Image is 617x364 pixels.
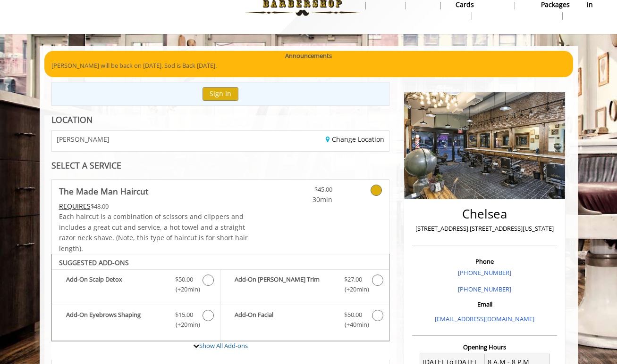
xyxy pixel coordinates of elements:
label: Add-On Facial [225,310,384,332]
span: $50.00 [344,310,362,320]
a: Show All Add-ons [199,341,248,350]
span: (+20min ) [170,284,198,294]
h3: Email [414,301,555,307]
a: Change Location [326,135,384,144]
span: (+20min ) [339,284,367,294]
b: Add-On [PERSON_NAME] Trim [235,275,335,294]
span: 30min [277,194,332,205]
b: Add-On Facial [235,310,335,330]
b: Add-On Scalp Detox [66,275,166,294]
span: (+40min ) [339,320,367,330]
a: [PHONE_NUMBER] [458,268,511,277]
b: Announcements [285,51,332,61]
label: Add-On Beard Trim [225,275,384,297]
label: Add-On Eyebrows Shaping [57,310,215,332]
div: SELECT A SERVICE [51,161,390,170]
label: Add-On Scalp Detox [57,275,215,297]
span: $50.00 [175,275,193,284]
span: This service needs some Advance to be paid before we block your appointment [59,202,91,210]
div: The Made Man Haircut Add-onS [51,254,390,341]
h2: Chelsea [414,207,555,221]
span: $15.00 [175,310,193,320]
p: [PERSON_NAME] will be back on [DATE]. Sod is Back [DATE]. [51,61,566,71]
a: [PHONE_NUMBER] [458,285,511,293]
div: $48.00 [59,201,249,211]
h3: Phone [414,258,555,265]
h3: Opening Hours [412,344,557,350]
b: LOCATION [51,114,93,125]
span: $27.00 [344,275,362,284]
p: [STREET_ADDRESS],[STREET_ADDRESS][US_STATE] [414,224,555,234]
span: Each haircut is a combination of scissors and clippers and includes a great cut and service, a ho... [59,212,248,252]
b: Add-On Eyebrows Shaping [66,310,166,330]
b: The Made Man Haircut [59,185,148,198]
span: [PERSON_NAME] [57,136,110,143]
a: [EMAIL_ADDRESS][DOMAIN_NAME] [435,315,534,323]
button: Sign In [203,87,238,101]
a: $45.00 [277,180,332,205]
b: SUGGESTED ADD-ONS [59,258,129,267]
span: (+20min ) [170,320,198,330]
